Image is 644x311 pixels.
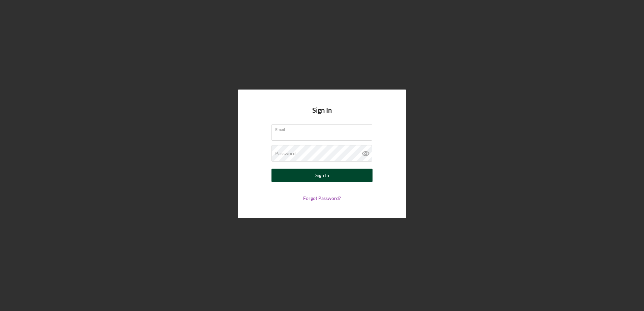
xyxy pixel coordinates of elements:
a: Forgot Password? [303,195,341,201]
button: Sign In [271,169,373,182]
label: Email [275,125,372,132]
h4: Sign In [312,106,332,124]
div: Sign In [315,169,329,182]
label: Password [275,151,296,156]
